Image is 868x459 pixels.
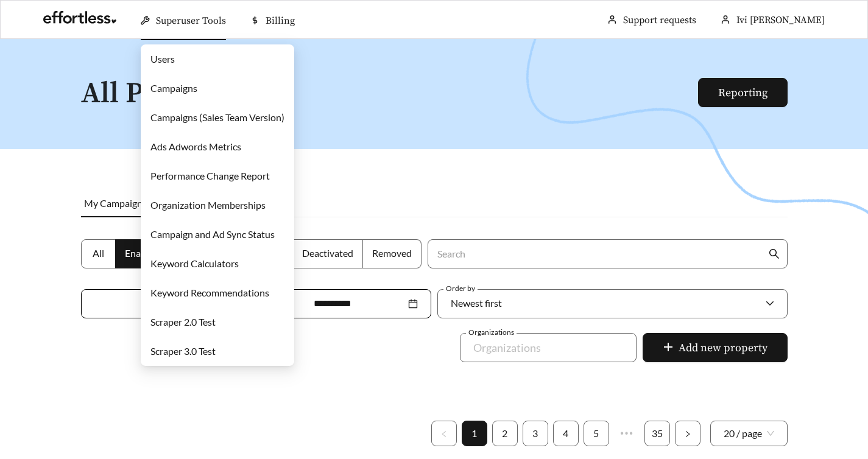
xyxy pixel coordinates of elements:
span: 20 / page [724,421,774,446]
li: Next 5 Pages [614,421,640,446]
a: 2 [493,421,517,446]
span: Deactivated [302,247,353,259]
li: 2 [492,421,518,446]
a: Campaign and Ad Sync Status [150,228,275,240]
li: 5 [584,421,609,446]
span: ••• [614,421,640,446]
a: Organization Memberships [150,199,266,211]
a: Campaigns [150,82,197,94]
span: Removed [372,247,412,259]
a: Users [150,53,175,65]
button: right [675,421,700,446]
a: 5 [584,421,609,446]
li: Next Page [675,421,700,446]
a: Keyword Recommendations [150,287,269,298]
a: Reporting [718,86,767,100]
span: right [684,430,691,438]
li: Previous Page [431,421,457,446]
button: left [431,421,457,446]
a: 4 [554,421,578,446]
a: Ads Adwords Metrics [150,141,241,152]
span: Billing [266,15,295,27]
a: Keyword Calculators [150,258,239,269]
span: Enabled [125,247,159,259]
span: plus [663,342,674,355]
span: My Campaigns [84,197,147,209]
span: Newest first [451,297,502,309]
a: 3 [523,421,548,446]
a: Scraper 2.0 Test [150,316,216,328]
a: Performance Change Report [150,170,270,181]
a: 1 [462,421,487,446]
li: 35 [644,421,670,446]
span: left [440,430,448,438]
a: Support requests [623,14,696,26]
span: Add new property [679,340,767,356]
li: 1 [462,421,487,446]
li: 4 [553,421,579,446]
a: 35 [645,421,669,446]
h1: All Properties [81,78,699,110]
button: plusAdd new property [643,333,788,362]
a: Scraper 3.0 Test [150,345,216,357]
div: Page Size [710,421,788,446]
span: All [93,247,104,259]
button: Reporting [698,78,788,107]
li: 3 [523,421,548,446]
span: search [769,248,780,259]
a: Campaigns (Sales Team Version) [150,111,284,123]
span: Superuser Tools [156,15,226,27]
span: Ivi [PERSON_NAME] [736,14,825,26]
